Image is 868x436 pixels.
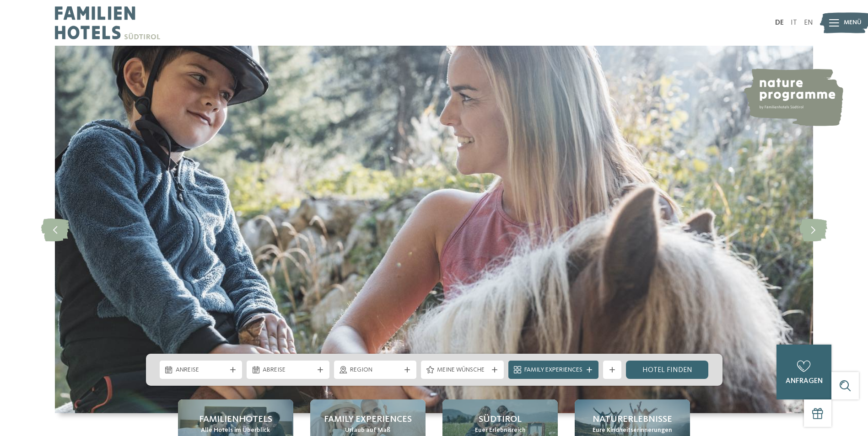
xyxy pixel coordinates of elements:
[776,345,831,399] a: anfragen
[844,18,862,27] span: Menü
[743,69,843,126] img: nature programme by Familienhotels Südtirol
[775,19,784,27] a: DE
[263,366,313,375] span: Abreise
[350,366,401,375] span: Region
[437,366,488,375] span: Meine Wünsche
[479,413,522,426] span: Südtirol
[791,19,797,27] a: IT
[55,46,813,413] img: Familienhotels Südtirol: The happy family places
[324,413,412,426] span: Family Experiences
[626,361,709,379] a: Hotel finden
[201,426,270,435] span: Alle Hotels im Überblick
[593,413,672,426] span: Naturerlebnisse
[786,378,823,385] span: anfragen
[475,426,526,435] span: Euer Erlebnisreich
[804,19,813,27] a: EN
[524,366,582,375] span: Family Experiences
[593,426,672,435] span: Eure Kindheitserinnerungen
[345,426,390,435] span: Urlaub auf Maß
[176,366,226,375] span: Anreise
[199,413,272,426] span: Familienhotels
